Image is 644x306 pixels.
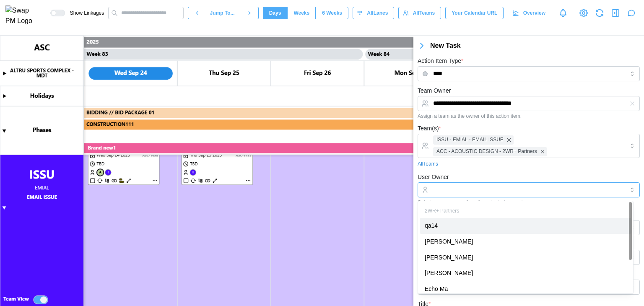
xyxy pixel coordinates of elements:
[436,148,537,156] span: ACC - ACOUSTIC DESIGN - 2WR+ Partners
[430,41,644,51] div: New Task
[420,234,631,250] div: [PERSON_NAME]
[418,173,449,182] label: User Owner
[367,7,388,19] span: All Lanes
[269,7,281,19] span: Days
[420,218,631,234] div: qa14
[556,6,570,20] a: Notifications
[523,7,545,19] span: Overview
[610,7,621,19] button: Close Drawer
[210,7,235,19] span: Jump To...
[418,86,451,96] label: Team Owner
[418,124,441,133] label: Team(s)
[65,10,104,16] span: Show Linkages
[418,160,438,168] a: All Teams
[436,136,504,144] span: ISSU - EMIAL - EMAIL ISSUE
[452,7,497,19] span: Your Calendar URL
[413,7,435,19] span: All Teams
[420,281,631,297] div: Echo Ma
[418,57,463,66] label: Action Item Type
[420,265,631,281] div: [PERSON_NAME]
[578,7,589,19] a: View Project
[626,7,637,19] button: Open project assistant
[420,250,631,266] div: [PERSON_NAME]
[293,7,309,19] span: Weeks
[594,7,605,19] button: Refresh Grid
[322,7,342,19] span: 6 Weeks
[418,113,640,119] div: Assign a team as the owner of this action item.
[425,207,626,215] div: 2WR+ Partners
[418,200,640,205] div: Select an owner user from the selected owner team.
[5,5,39,26] img: Swap PM Logo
